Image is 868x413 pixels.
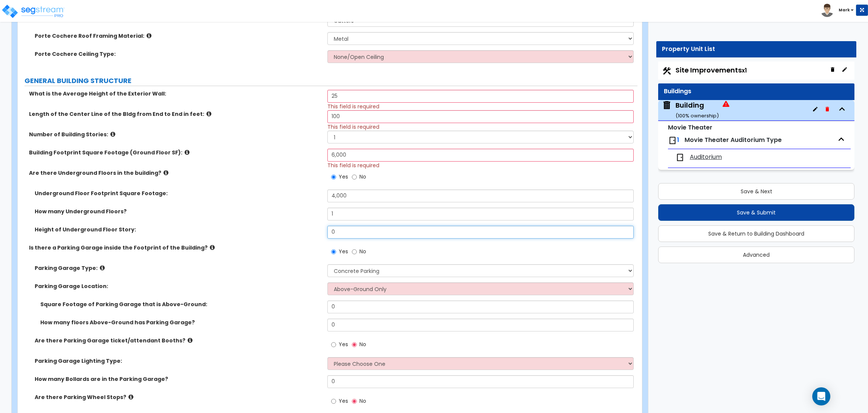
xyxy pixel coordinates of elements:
[352,397,357,405] input: No
[675,100,719,120] div: Building
[331,173,336,181] input: Yes
[327,103,379,110] span: This field is required
[668,136,677,145] img: door.png
[359,397,366,405] span: No
[35,393,322,401] label: Are there Parking Wheel Stops?
[359,173,366,180] span: No
[188,337,193,343] i: click for more info!
[331,397,336,405] input: Yes
[352,173,357,181] input: No
[675,112,719,119] small: ( 100 % ownership)
[164,170,168,176] i: click for more info!
[352,248,357,256] input: No
[339,397,348,405] span: Yes
[658,183,854,200] button: Save & Next
[662,66,672,76] img: Construction.png
[29,244,322,251] label: Is there a Parking Garage inside the Footprint of the Building?
[685,136,782,144] span: Movie Theater Auditorium Type
[331,341,336,349] input: Yes
[812,387,830,405] div: Open Intercom Messenger
[664,87,849,96] div: Buildings
[339,248,348,255] span: Yes
[327,162,379,169] span: This field is required
[35,226,322,233] label: Height of Underground Floor Story:
[35,357,322,365] label: Parking Garage Lighting Type:
[35,50,322,58] label: Porte Cochere Ceiling Type:
[40,319,322,326] label: How many floors Above-Ground has Parking Garage?
[662,100,672,110] img: building.svg
[821,4,834,17] img: avatar.png
[210,245,215,250] i: click for more info!
[185,149,189,155] i: click for more info!
[352,341,357,349] input: No
[658,247,854,263] button: Advanced
[35,208,322,215] label: How many Underground Floors?
[128,394,133,400] i: click for more info!
[339,173,348,180] span: Yes
[1,4,65,19] img: logo_pro_r.png
[658,204,854,221] button: Save & Submit
[331,248,336,256] input: Yes
[206,111,211,117] i: click for more info!
[29,149,322,156] label: Building Footprint Square Footage (Ground Floor SF):
[690,153,722,162] span: Auditorium
[35,375,322,383] label: How many Bollards are in the Parking Garage?
[100,265,105,271] i: click for more info!
[668,123,712,132] small: Movie Theater
[658,225,854,242] button: Save & Return to Building Dashboard
[147,33,151,39] i: click for more info!
[675,153,685,162] img: door.png
[742,66,747,74] small: x1
[35,264,322,272] label: Parking Garage Type:
[677,136,679,144] span: 1
[662,45,851,54] div: Property Unit List
[327,123,379,131] span: This field is required
[839,7,850,13] b: Mark
[662,100,729,120] span: Building
[339,341,348,348] span: Yes
[40,301,322,308] label: Square Footage of Parking Garage that is Above-Ground:
[29,110,322,118] label: Length of the Center Line of the Bldg from End to End in feet:
[359,341,366,348] span: No
[35,282,322,290] label: Parking Garage Location:
[29,131,322,138] label: Number of Building Stories:
[675,65,747,75] span: Site Improvements
[35,32,322,40] label: Porte Cochere Roof Framing Material:
[359,248,366,255] span: No
[29,90,322,97] label: What is the Average Height of the Exterior Wall:
[35,190,322,197] label: Underground Floor Footprint Square Footage:
[110,131,115,137] i: click for more info!
[24,76,637,86] label: GENERAL BUILDING STRUCTURE
[29,169,322,177] label: Are there Underground Floors in the building?
[35,337,322,344] label: Are there Parking Garage ticket/attendant Booths?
